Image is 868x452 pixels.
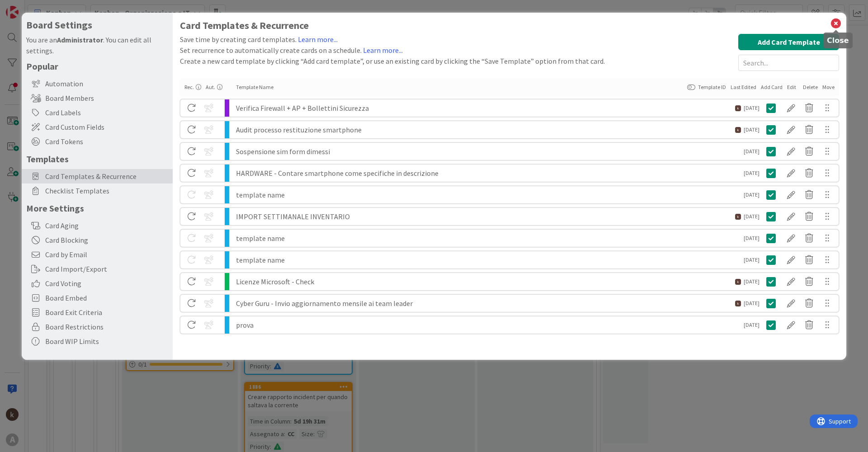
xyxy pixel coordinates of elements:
[45,292,168,303] span: Board Embed
[180,56,605,66] div: Create a new card template by clicking “Add card template”, or use an existing card by clicking t...
[744,212,759,221] span: [DATE]
[22,334,173,348] div: Board WIP Limits
[26,19,168,31] h4: Board Settings
[236,273,735,290] div: Licenze Microsoft - Check
[26,34,168,56] div: You are an . You can edit all settings.
[236,83,683,91] div: Template Name
[787,83,798,91] div: Edit
[22,76,173,91] div: Automation
[744,278,759,286] span: [DATE]
[744,169,759,177] span: [DATE]
[22,233,173,247] div: Card Blocking
[22,91,173,105] div: Board Members
[236,295,735,312] div: Cyber Guru - Invio aggiornamento mensile ai team leader
[26,202,168,214] h5: More Settings
[744,256,759,264] span: [DATE]
[180,45,605,56] div: Set recurrence to automatically create cards on a schedule.
[180,34,605,45] div: Save time by creating card templates.
[22,262,173,276] div: Card Import/Export
[236,165,735,182] div: HARDWARE - Contare smartphone come specifiche in descrizione
[206,83,222,91] div: Aut.
[738,55,839,71] input: Search...
[236,208,735,225] div: IMPORT SETTIMANALE INVENTARIO
[26,61,168,72] h5: Popular
[735,127,741,133] img: kh
[236,121,735,138] div: Audit processo restituzione smartphone
[744,234,759,242] span: [DATE]
[236,186,735,203] div: template name
[827,36,849,45] h5: Close
[45,278,168,289] span: Card Voting
[744,191,759,199] span: [DATE]
[744,299,759,307] span: [DATE]
[236,99,735,117] div: Verifica Firewall + AP + Bollettini Sicurezza
[735,105,741,111] img: kh
[822,83,835,91] div: Move
[236,316,735,334] div: prova
[744,147,759,155] span: [DATE]
[45,171,168,182] span: Card Templates & Recurrence
[45,122,168,132] span: Card Custom Fields
[236,143,735,160] div: Sospensione sim form dimessi
[45,185,168,196] span: Checklist Templates
[744,321,759,329] span: [DATE]
[363,46,403,55] a: Learn more...
[236,251,735,268] div: template name
[45,321,168,332] span: Board Restrictions
[57,35,103,44] b: Administrator
[735,279,741,285] img: kh
[803,83,818,91] div: Delete
[731,83,756,91] div: Last Edited
[45,136,168,147] span: Card Tokens
[735,214,741,220] img: kh
[184,83,201,91] div: Rec.
[738,34,839,50] button: Add Card Template
[236,230,735,247] div: template name
[298,35,338,44] a: Learn more...
[761,83,783,91] div: Add Card
[735,301,741,306] img: kh
[22,105,173,120] div: Card Labels
[45,249,168,260] span: Card by Email
[744,126,759,134] span: [DATE]
[687,83,726,91] div: Template ID
[26,153,168,165] h5: Templates
[19,1,41,12] span: Support
[45,307,168,318] span: Board Exit Criteria
[744,104,759,112] span: [DATE]
[180,20,839,31] h1: Card Templates & Recurrence
[22,218,173,233] div: Card Aging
